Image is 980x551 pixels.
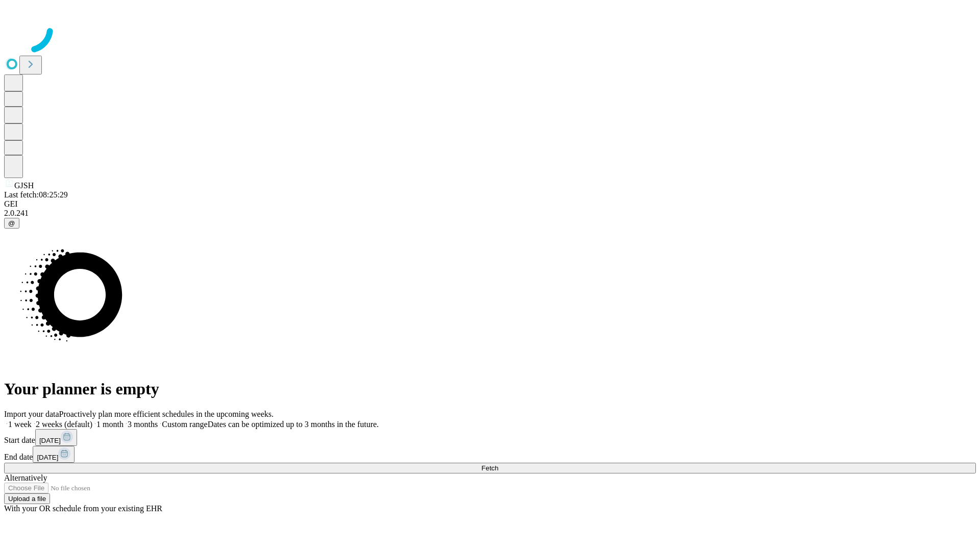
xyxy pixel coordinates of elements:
[59,410,274,418] span: Proactively plan more efficient schedules in the upcoming weeks.
[33,446,75,463] button: [DATE]
[8,219,15,227] span: @
[4,493,50,504] button: Upload a file
[481,464,498,472] span: Fetch
[4,473,47,482] span: Alternatively
[4,446,976,463] div: End date
[4,380,976,398] h1: Your planner is empty
[162,420,207,429] span: Custom range
[4,463,976,473] button: Fetch
[14,181,34,190] span: GJSH
[8,420,32,429] span: 1 week
[208,420,379,429] span: Dates can be optimized up to 3 months in the future.
[37,454,58,461] span: [DATE]
[4,429,976,446] div: Start date
[4,190,68,199] span: Last fetch: 08:25:29
[39,437,61,444] span: [DATE]
[35,429,77,446] button: [DATE]
[4,504,162,513] span: With your OR schedule from your existing EHR
[4,410,59,418] span: Import your data
[128,420,158,429] span: 3 months
[36,420,92,429] span: 2 weeks (default)
[4,209,976,218] div: 2.0.241
[4,199,976,209] div: GEI
[96,420,124,429] span: 1 month
[4,218,19,229] button: @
